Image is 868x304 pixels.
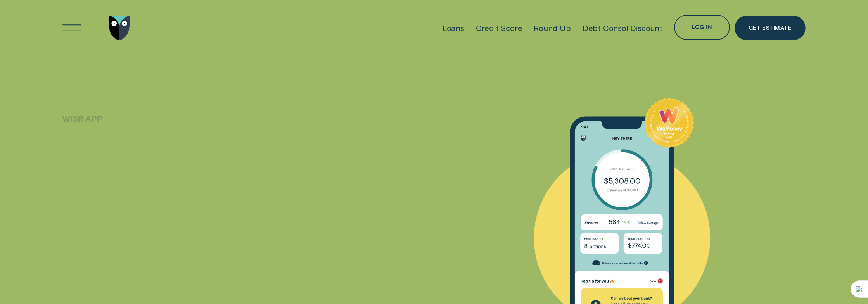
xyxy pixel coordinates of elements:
[735,16,806,41] a: Get Estimate
[534,23,571,33] div: Round Up
[476,23,522,33] div: Credit Score
[62,125,304,242] h4: TIME TO GET YOUR MONEY ORGANISED
[583,23,662,33] div: Debt Consol Discount
[109,16,130,41] img: Wisr
[674,15,730,40] button: Log in
[62,114,304,139] h1: WISR APP
[59,16,85,41] button: Open Menu
[443,23,464,33] div: Loans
